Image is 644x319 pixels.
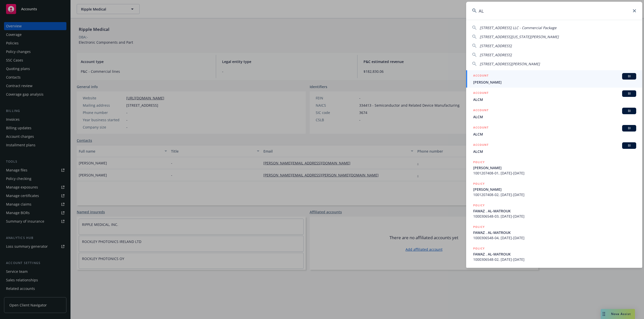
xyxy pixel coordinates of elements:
[466,157,642,178] a: POLICY[PERSON_NAME]1001207408-01, [DATE]-[DATE]
[466,122,642,140] a: ACCOUNTBIALCM
[473,224,485,229] h5: POLICY
[473,73,489,79] h5: ACCOUNT
[473,97,636,102] span: ALCM
[473,80,636,85] span: [PERSON_NAME]
[466,243,642,265] a: POLICYFAWAZ . AL-MATROUK1000306548-02, [DATE]-[DATE]
[473,235,636,240] span: 1000306548-04, [DATE]-[DATE]
[473,257,636,262] span: 1000306548-02, [DATE]-[DATE]
[466,70,642,88] a: ACCOUNTBI[PERSON_NAME]
[473,203,485,208] h5: POLICY
[473,90,489,96] h5: ACCOUNT
[473,170,636,176] span: 1001207408-01, [DATE]-[DATE]
[624,74,634,79] span: BI
[473,230,636,235] span: FAWAZ . AL-MATROUK
[466,178,642,200] a: POLICY[PERSON_NAME]1001207408-02, [DATE]-[DATE]
[473,208,636,214] span: FAWAZ . AL-MATROUK
[624,91,634,96] span: BI
[466,200,642,222] a: POLICYFAWAZ . AL-MATROUK1000306548-03, [DATE]-[DATE]
[480,34,559,39] span: [STREET_ADDRESS][US_STATE][PERSON_NAME]
[480,25,556,30] span: [STREET_ADDRESS] LLC - Commercial Package
[473,246,485,251] h5: POLICY
[624,109,634,113] span: BI
[473,149,636,154] span: ALCM
[473,192,636,197] span: 1001207408-02, [DATE]-[DATE]
[473,165,636,170] span: [PERSON_NAME]
[466,2,642,20] input: Search...
[466,88,642,105] a: ACCOUNTBIALCM
[466,222,642,243] a: POLICYFAWAZ . AL-MATROUK1000306548-04, [DATE]-[DATE]
[466,105,642,122] a: ACCOUNTBIALCM
[480,43,512,48] span: [STREET_ADDRESS]
[473,251,636,257] span: FAWAZ . AL-MATROUK
[480,52,512,57] span: [STREET_ADDRESS]
[480,61,540,66] span: [STREET_ADDRESS][PERSON_NAME]
[624,143,634,148] span: BI
[473,214,636,219] span: 1000306548-03, [DATE]-[DATE]
[473,108,489,114] h5: ACCOUNT
[473,125,489,131] h5: ACCOUNT
[466,140,642,157] a: ACCOUNTBIALCM
[473,160,485,165] h5: POLICY
[624,126,634,131] span: BI
[473,181,485,186] h5: POLICY
[473,187,636,192] span: [PERSON_NAME]
[473,114,636,119] span: ALCM
[473,132,636,137] span: ALCM
[473,142,489,148] h5: ACCOUNT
